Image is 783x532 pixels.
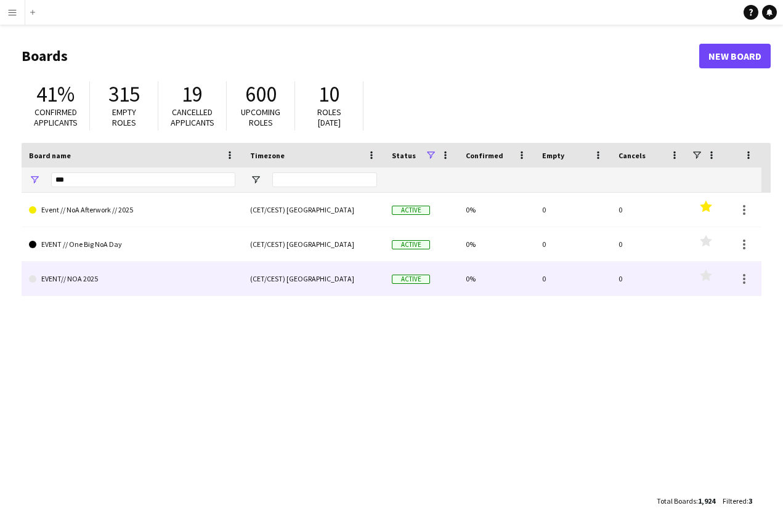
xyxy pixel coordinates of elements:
[51,172,235,187] input: Board name Filter Input
[542,151,564,160] span: Empty
[611,262,688,296] div: 0
[29,227,235,262] a: EVENT // One Big NoA Day
[466,151,503,160] span: Confirmed
[241,107,280,128] span: Upcoming roles
[392,275,430,284] span: Active
[535,193,611,227] div: 0
[250,151,285,160] span: Timezone
[392,240,430,249] span: Active
[698,496,715,506] span: 1,924
[657,489,715,513] div: :
[182,81,203,108] span: 19
[318,81,339,108] span: 10
[723,496,747,506] span: Filtered
[171,107,214,128] span: Cancelled applicants
[619,151,646,160] span: Cancels
[272,172,377,187] input: Timezone Filter Input
[108,81,140,108] span: 315
[112,107,136,128] span: Empty roles
[29,193,235,227] a: Event // NoA Afterwork // 2025
[749,496,752,506] span: 3
[29,174,40,185] button: Open Filter Menu
[611,193,688,227] div: 0
[34,107,78,128] span: Confirmed applicants
[250,174,261,185] button: Open Filter Menu
[657,496,696,506] span: Total Boards
[535,227,611,261] div: 0
[29,262,235,296] a: EVENT// NOA 2025
[245,81,277,108] span: 600
[723,489,752,513] div: :
[22,47,699,65] h1: Boards
[392,206,430,215] span: Active
[458,227,535,261] div: 0%
[243,227,384,261] div: (CET/CEST) [GEOGRAPHIC_DATA]
[317,107,341,128] span: Roles [DATE]
[458,262,535,296] div: 0%
[535,262,611,296] div: 0
[29,151,71,160] span: Board name
[392,151,416,160] span: Status
[458,193,535,227] div: 0%
[36,81,75,108] span: 41%
[243,193,384,227] div: (CET/CEST) [GEOGRAPHIC_DATA]
[611,227,688,261] div: 0
[699,44,771,68] a: New Board
[243,262,384,296] div: (CET/CEST) [GEOGRAPHIC_DATA]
